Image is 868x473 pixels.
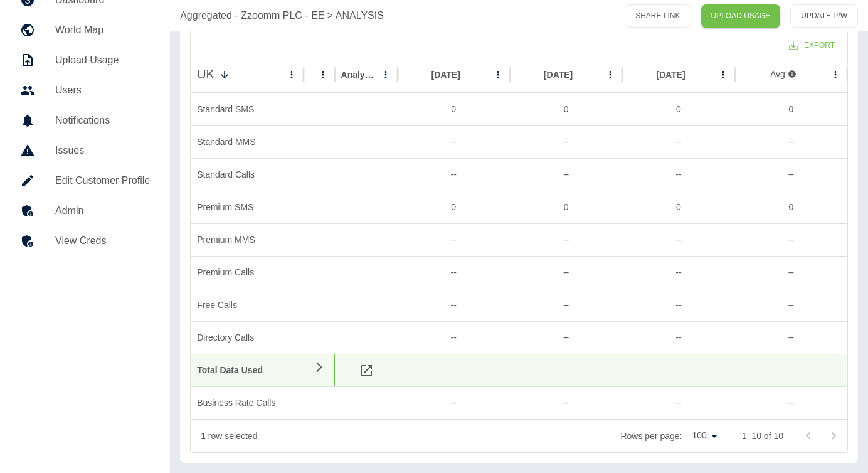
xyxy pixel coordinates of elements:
[55,23,150,38] h5: World Map
[191,386,303,419] div: Business Rate Calls
[55,143,150,158] h5: Issues
[735,223,847,256] div: --
[431,70,460,80] div: [DATE]
[398,158,510,191] div: --
[341,70,376,80] div: Analysis
[622,386,734,419] div: --
[544,70,573,80] div: [DATE]
[620,430,682,442] p: Rows per page:
[622,93,734,125] div: 0
[398,386,510,419] div: --
[622,223,734,256] div: --
[191,321,303,354] div: Directory Calls
[314,66,332,83] button: column menu
[197,65,214,83] h4: UK
[191,256,303,289] div: Premium Calls
[10,136,160,166] a: Issues
[191,289,303,321] div: Free Calls
[735,191,847,223] div: 0
[191,93,303,125] div: Standard SMS
[398,125,510,158] div: --
[656,70,685,80] div: [DATE]
[770,68,797,80] div: Avg.
[10,226,160,256] a: View Creds
[687,427,721,445] div: 100
[180,8,324,23] a: Aggregated - Zzoomm PLC - EE
[191,158,303,191] div: Standard Calls
[510,158,622,191] div: --
[398,289,510,321] div: --
[201,430,257,442] div: 1 row selected
[191,125,303,158] div: Standard MMS
[735,158,847,191] div: --
[622,256,734,289] div: --
[510,125,622,158] div: --
[735,386,847,419] div: --
[510,289,622,321] div: --
[336,8,384,23] a: ANALYSIS
[10,105,160,136] a: Notifications
[735,321,847,354] div: --
[622,321,734,354] div: --
[790,4,858,28] button: UPDATE P/W
[601,66,619,83] button: May 2025 column menu
[55,173,150,188] h5: Edit Customer Profile
[398,93,510,125] div: 0
[622,289,734,321] div: --
[327,8,332,23] p: >
[197,354,297,386] div: Total Data Used
[55,53,150,68] h5: Upload Usage
[191,191,303,223] div: Premium SMS
[735,289,847,321] div: --
[625,4,691,28] button: SHARE LINK
[55,203,150,218] h5: Admin
[10,196,160,226] a: Admin
[489,66,507,83] button: Jun 2025 column menu
[10,45,160,75] a: Upload Usage
[714,66,732,83] button: Apr 2025 column menu
[510,93,622,125] div: 0
[622,191,734,223] div: 0
[779,34,845,57] button: Export
[827,66,844,83] button: avg column menu
[788,70,797,78] svg: 3 months avg
[398,223,510,256] div: --
[55,233,150,248] h5: View Creds
[735,125,847,158] div: --
[735,93,847,125] div: 0
[377,66,394,83] button: Analysis column menu
[622,158,734,191] div: --
[191,223,303,256] div: Premium MMS
[510,191,622,223] div: 0
[55,113,150,128] h5: Notifications
[55,83,150,98] h5: Users
[510,223,622,256] div: --
[510,386,622,419] div: --
[216,66,233,83] button: Sort
[10,166,160,196] a: Edit Customer Profile
[10,75,160,105] a: Users
[510,256,622,289] div: --
[398,256,510,289] div: --
[398,191,510,223] div: 0
[398,321,510,354] div: --
[735,256,847,289] div: --
[10,15,160,45] a: World Map
[510,321,622,354] div: --
[701,4,781,28] a: UPLOAD USAGE
[622,125,734,158] div: --
[742,430,783,442] p: 1–10 of 10
[283,66,300,83] button: UK column menu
